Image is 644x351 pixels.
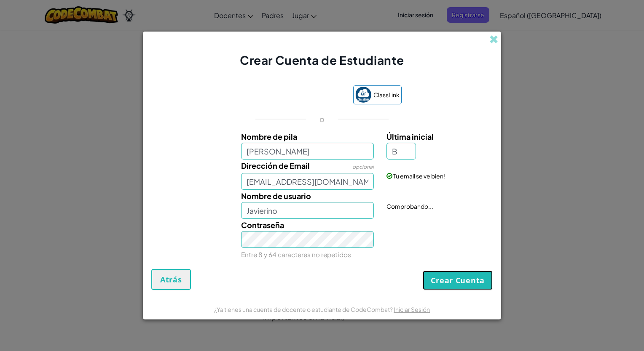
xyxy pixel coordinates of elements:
[352,164,374,170] span: opcional
[241,132,297,141] span: Nombre de pila
[386,132,434,141] span: Última inicial
[241,161,310,170] span: Dirección de Email
[373,89,400,101] span: ClassLink
[241,220,284,230] span: Contraseña
[241,191,311,201] span: Nombre de usuario
[355,87,371,103] img: classlink-logo-small.png
[319,114,325,124] p: o
[423,271,493,290] button: Crear Cuenta
[394,306,430,313] a: Iniciar Sesión
[160,274,182,285] span: Atrás
[214,306,394,313] span: ¿Ya tienes una cuenta de docente o estudiante de CodeCombat?
[386,202,433,210] span: Comprobando...
[239,86,349,105] iframe: Botón de Acceder con Google
[241,250,351,258] small: Entre 8 y 64 caracteres no repetidos
[151,269,191,290] button: Atrás
[393,172,445,180] span: Tu email se ve bien!
[240,53,404,67] span: Crear Cuenta de Estudiante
